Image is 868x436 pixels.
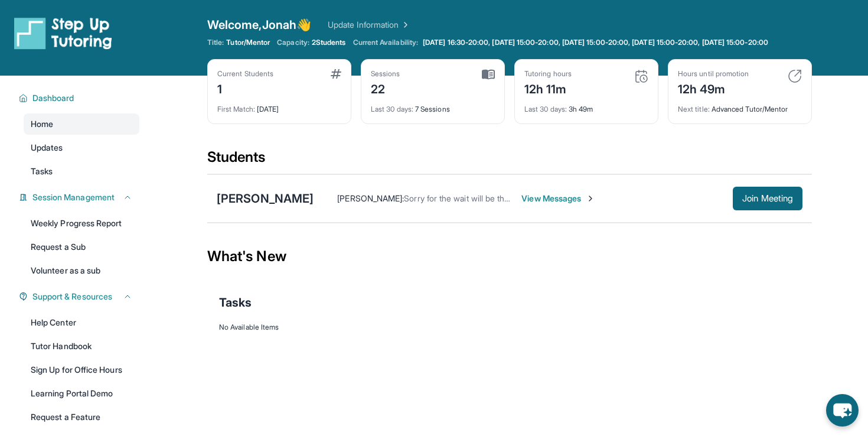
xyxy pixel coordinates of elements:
span: Updates [31,142,63,154]
a: Sign Up for Office Hours [24,359,139,380]
a: Volunteer as a sub [24,260,139,281]
a: Home [24,113,139,135]
a: Tasks [24,161,139,182]
a: Request a Feature [24,406,139,428]
span: Tasks [219,294,252,311]
div: 12h 11m [524,79,572,97]
span: Next title : [678,105,710,113]
a: Weekly Progress Report [24,213,139,234]
span: Dashboard [32,92,74,104]
div: 7 Sessions [371,97,495,114]
span: View Messages [521,193,595,204]
img: Chevron Right [399,19,410,31]
div: 22 [371,79,400,97]
span: Current Availability: [353,38,418,47]
div: 1 [217,79,273,97]
div: Current Students [217,69,273,79]
div: 12h 49m [678,79,749,97]
a: [DATE] 16:30-20:00, [DATE] 15:00-20:00, [DATE] 15:00-20:00, [DATE] 15:00-20:00, [DATE] 15:00-20:00 [420,38,771,47]
span: Sorry for the wait will be there at 5:35 [404,193,544,203]
a: Learning Portal Demo [24,383,139,404]
a: Tutor Handbook [24,336,139,357]
span: Support & Resources [32,291,112,302]
span: 2 Students [312,38,346,47]
span: Tutor/Mentor [226,38,270,47]
div: [PERSON_NAME] [217,190,314,207]
span: Last 30 days : [371,105,413,113]
a: Request a Sub [24,236,139,258]
span: Session Management [32,191,115,203]
button: Session Management [28,191,132,203]
span: Join Meeting [742,195,793,202]
span: Home [31,118,53,130]
div: Advanced Tutor/Mentor [678,97,802,114]
img: card [331,69,341,79]
span: Last 30 days : [524,105,567,113]
img: card [482,69,495,80]
img: Chevron-Right [586,194,595,203]
div: Hours until promotion [678,69,749,79]
div: No Available Items [219,323,800,332]
div: 3h 49m [524,97,648,114]
div: [DATE] [217,97,341,114]
div: Students [207,148,812,174]
a: Updates [24,137,139,158]
button: Join Meeting [733,187,802,210]
span: [PERSON_NAME] : [337,193,404,203]
button: Support & Resources [28,291,132,302]
img: logo [14,17,112,50]
span: Capacity: [277,38,309,47]
span: [DATE] 16:30-20:00, [DATE] 15:00-20:00, [DATE] 15:00-20:00, [DATE] 15:00-20:00, [DATE] 15:00-20:00 [423,38,768,47]
a: Help Center [24,312,139,333]
div: Sessions [371,69,400,79]
img: card [788,69,802,83]
span: Welcome, Jonah 👋 [207,17,311,33]
button: Dashboard [28,92,132,104]
span: Tasks [31,165,53,177]
a: Update Information [328,19,410,31]
span: Title: [207,38,224,47]
button: chat-button [826,394,859,427]
img: card [634,69,648,83]
span: First Match : [217,105,255,113]
div: What's New [207,230,812,282]
div: Tutoring hours [524,69,572,79]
